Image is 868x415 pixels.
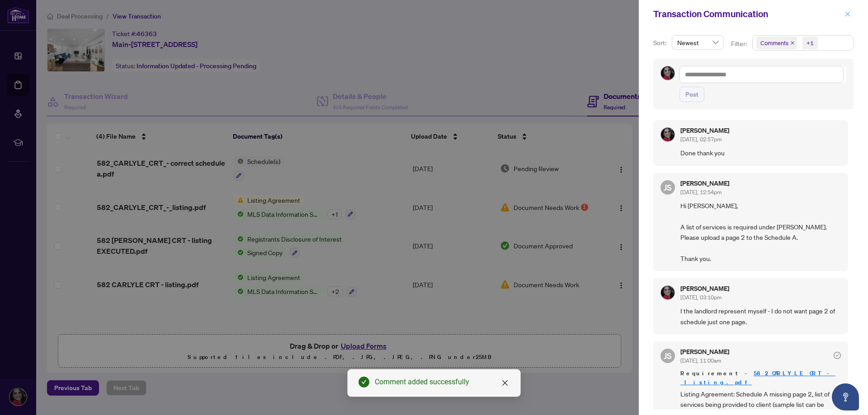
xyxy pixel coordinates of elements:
span: close [790,41,795,45]
span: Hi [PERSON_NAME], A list of services is required under [PERSON_NAME]. Please upload a page 2 to t... [680,201,841,264]
span: [DATE], 02:57pm [680,136,722,143]
div: +1 [807,38,814,47]
h5: [PERSON_NAME] [680,127,729,134]
span: Newest [677,36,718,49]
span: [DATE], 03:10pm [680,294,722,301]
div: Transaction Communication [653,7,842,21]
span: close [844,11,851,17]
span: Done thank you [680,148,841,158]
span: close [501,379,509,387]
button: Post [679,87,704,102]
div: Comment added successfully [375,377,509,387]
img: Profile Icon [661,286,675,299]
span: JS [664,350,672,362]
span: check-circle [359,377,369,387]
h5: [PERSON_NAME] [680,285,729,292]
h5: [PERSON_NAME] [680,349,729,355]
p: Sort: [653,38,668,48]
img: Profile Icon [661,128,675,141]
span: [DATE], 12:54pm [680,189,722,196]
img: Profile Icon [661,66,675,80]
a: 582_CARLYLE_CRT_-_listing.pdf [680,369,835,386]
span: Requirement - [680,369,841,387]
h5: [PERSON_NAME] [680,180,729,187]
span: [DATE], 11:00am [680,357,721,364]
span: I the landlord represent myself - I do not want page 2 of schedule just one page. [680,306,841,327]
a: Close [500,378,510,388]
p: Filter: [731,39,748,49]
span: Comments [760,38,788,47]
button: Open asap [832,383,859,410]
span: JS [664,181,672,194]
span: Comments [756,37,797,49]
span: check-circle [834,352,841,359]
